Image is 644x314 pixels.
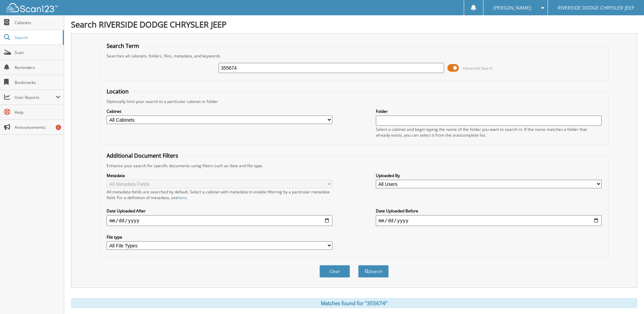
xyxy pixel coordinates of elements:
[178,195,187,200] a: here
[493,6,531,10] span: [PERSON_NAME]
[103,42,143,50] legend: Search Term
[15,35,59,40] span: Search
[376,208,602,214] label: Date Uploaded Before
[103,88,132,95] legend: Location
[15,20,60,25] span: Cabinets
[103,53,605,59] div: Searches all cabinets, folders, files, metadata, and keywords
[71,298,637,308] div: Matches found for "355674"
[463,66,493,71] span: Advanced Search
[15,94,56,100] span: User Reports
[103,152,182,159] legend: Additional Document Filters
[107,208,332,214] label: Date Uploaded After
[56,125,61,130] div: 1
[15,65,60,70] span: Reminders
[71,19,637,30] h1: Search RIVERSIDE DODGE CHRYSLER JEEP
[103,163,605,169] div: Enhance your search for specific documents using filters such as date and file type.
[107,215,332,226] input: start
[107,108,332,114] label: Cabinet
[7,3,58,12] img: scan123-logo-white.svg
[558,6,634,10] span: RIVERSIDE DODGE CHRYSLER JEEP
[376,215,602,226] input: end
[103,99,605,104] div: Optionally limit your search to a particular cabinet or folder
[15,80,60,85] span: Bookmarks
[15,50,60,55] span: Scan
[358,265,389,278] button: Search
[376,126,602,138] div: Select a cabinet and begin typing the name of the folder you want to search in. If the name match...
[107,234,332,240] label: File type
[107,173,332,178] label: Metadata
[376,108,602,114] label: Folder
[319,265,350,278] button: Clear
[15,109,60,115] span: Help
[15,124,60,130] span: Announcements
[107,189,332,200] div: All metadata fields are searched by default. Select a cabinet with metadata to enable filtering b...
[376,173,602,178] label: Uploaded By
